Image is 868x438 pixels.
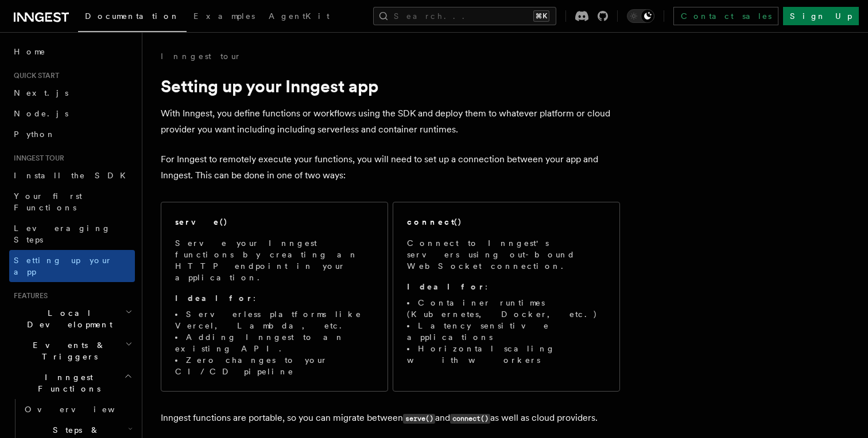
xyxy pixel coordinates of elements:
[9,303,135,335] button: Local Development
[193,11,255,21] span: Examples
[161,410,620,427] p: Inngest functions are portable, so you can migrate between and as well as cloud providers.
[9,218,135,250] a: Leveraging Steps
[9,335,135,367] button: Events & Triggers
[9,250,135,282] a: Setting up your app
[14,88,68,97] span: Next.js
[407,216,462,228] h2: connect()
[9,71,59,80] span: Quick start
[9,291,48,300] span: Features
[187,3,262,31] a: Examples
[175,292,374,304] p: :
[9,103,135,124] a: Node.js
[78,3,187,32] a: Documentation
[262,3,336,31] a: AgentKit
[393,202,620,392] a: connect()Connect to Inngest's servers using out-bound WebSocket connection.Ideal for:Container ru...
[14,130,56,139] span: Python
[407,343,606,366] li: Horizontal scaling with workers
[407,320,606,343] li: Latency sensitive applications
[450,414,490,424] code: connect()
[407,237,606,272] p: Connect to Inngest's servers using out-bound WebSocket connection.
[85,11,180,21] span: Documentation
[175,331,374,354] li: Adding Inngest to an existing API.
[403,414,435,424] code: serve()
[9,165,135,186] a: Install the SDK
[9,186,135,218] a: Your first Functions
[161,202,388,392] a: serve()Serve your Inngest functions by creating an HTTP endpoint in your application.Ideal for:Se...
[14,171,133,180] span: Install the SDK
[533,10,549,22] kbd: ⌘K
[20,399,135,420] a: Overview
[373,7,556,25] button: Search...⌘K
[175,294,253,303] strong: Ideal for
[175,308,374,331] li: Serverless platforms like Vercel, Lambda, etc.
[9,367,135,399] button: Inngest Functions
[269,11,330,21] span: AgentKit
[627,9,654,23] button: Toggle dark mode
[14,256,113,276] span: Setting up your app
[161,151,620,183] p: For Inngest to remotely execute your functions, you will need to set up a connection between your...
[673,7,778,25] a: Contact sales
[175,216,228,228] h2: serve()
[9,154,64,163] span: Inngest tour
[9,371,124,394] span: Inngest Functions
[407,282,485,291] strong: Ideal for
[175,354,374,377] li: Zero changes to your CI/CD pipeline
[407,297,606,320] li: Container runtimes (Kubernetes, Docker, etc.)
[14,46,46,57] span: Home
[161,50,241,62] a: Inngest tour
[9,124,135,144] a: Python
[14,224,111,244] span: Leveraging Steps
[9,307,125,330] span: Local Development
[9,339,125,362] span: Events & Triggers
[161,105,620,138] p: With Inngest, you define functions or workflows using the SDK and deploy them to whatever platfor...
[161,76,620,96] h1: Setting up your Inngest app
[25,405,143,414] span: Overview
[9,41,135,62] a: Home
[14,191,82,212] span: Your first Functions
[783,7,859,25] a: Sign Up
[175,237,374,283] p: Serve your Inngest functions by creating an HTTP endpoint in your application.
[9,83,135,103] a: Next.js
[407,281,606,292] p: :
[14,109,68,118] span: Node.js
